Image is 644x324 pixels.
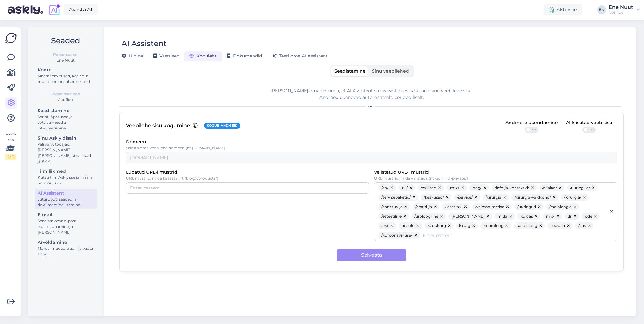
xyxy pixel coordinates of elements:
[423,232,606,239] input: Enter pattern
[451,213,485,220] span: [PERSON_NAME]
[126,146,617,150] p: Sisesta oma veebilehe domeen (nt [DOMAIN_NAME])
[609,10,633,15] div: Confido
[381,194,411,201] span: /tervisepaketid/
[374,169,429,176] label: Välistatud URL-i mustrid
[609,5,633,10] div: Ene Nuut
[35,189,97,209] a: AI AssistentJuturoboti seaded ja dokumentide lisamine
[564,194,581,201] span: /kirurgia/
[272,53,328,59] span: Testi oma AI Assistent
[48,3,61,16] img: explore-ai
[566,119,612,126] div: AI kasutab veebisisu
[38,141,94,164] div: Vali värv, tööajad, [PERSON_NAME], [PERSON_NAME] kiirvalikud ja KKK
[585,213,592,220] span: ode
[374,176,617,181] p: URL mustrid, mida välistada (nt /admin/, /private/)
[38,73,94,85] div: Määra teavitused, keeled ja muud personaalsed seaded
[122,53,143,59] span: Üldine
[119,87,624,101] div: [PERSON_NAME] oma domeen, et AI Assistent saaks vastustes kasutada sinu veebilehe sisu. Andmed uu...
[568,213,572,220] span: dr
[153,53,179,59] span: Vastused
[35,106,97,132] a: SeadistamineScript, õpetused ja sotsiaalmeedia integreerimine
[498,213,507,220] span: mida
[597,5,606,14] div: EN
[459,222,470,229] span: kirurg
[517,222,537,229] span: kardioloog
[38,218,94,235] div: Seadista oma e-posti edasisuunamine ja [PERSON_NAME]
[33,35,97,47] h2: Seaded
[126,169,177,176] label: Lubatud URL-i mustrid
[544,4,582,15] div: Aktiivne
[126,122,190,130] p: Veebilehe sisu kogumine
[64,4,98,15] a: Avasta AI
[521,213,533,220] span: kuidas
[381,232,413,239] span: /koroonaviiruse-
[505,119,558,126] div: Andmete uuendamine
[5,154,16,160] div: 2 / 3
[334,68,366,74] span: Seadistamine
[381,203,402,210] span: /ennetus-ja
[457,194,473,201] span: /service/
[401,184,408,191] span: /ru/
[38,239,94,246] div: Arveldamine
[35,167,97,187] a: TiimiliikmedKutsu tiim Askly'sse ja määra neile õigused
[445,203,462,210] span: /laserravi
[126,152,617,163] input: example.com
[337,249,406,261] button: Salvesta
[33,57,97,63] div: Ene Nuut
[5,32,17,44] img: Askly Logo
[38,114,94,131] div: Script, õpetused ja sotsiaalmeedia integreerimine
[51,91,80,97] b: Organisatsioon
[35,211,97,236] a: E-mailSeadista oma e-posti edasisuunamine ja [PERSON_NAME]
[38,246,94,257] div: Maksa, muuda plaani ja vaata arveid
[227,53,262,59] span: Dokumendid
[550,222,565,229] span: peavalu
[372,68,409,74] span: Sinu veebilehed
[53,52,78,57] b: Personaalne
[570,184,590,191] span: /uuringud/
[449,184,459,191] span: /miks
[35,66,97,86] a: KontoMäära teavitused, keeled ja muud personaalsed seaded
[542,184,557,191] span: /erialad/
[38,196,94,208] div: Juturoboti seaded ja dokumentide lisamine
[126,176,369,181] p: URL mustrid, mida kaasata (nt /blog/, /products/)
[588,127,595,133] span: OFF
[35,238,97,258] a: ArveldamineMaksa, muuda plaani ja vaata arveid
[189,53,217,59] span: Koduleht
[402,222,414,229] span: heaolu
[33,97,97,103] div: Confido
[38,168,94,175] div: Tiimiliikmed
[38,135,94,141] div: Sinu Askly disain
[122,38,167,50] div: AI Assistent
[530,127,538,133] span: OFF
[207,123,237,128] span: Kogub andmeid
[495,184,529,191] span: /info-ja-kontaktid/
[517,203,536,210] span: /uuringud
[609,5,640,15] a: Ene NuutConfido
[473,184,481,191] span: /tag/
[130,184,365,191] input: Enter pattern
[421,184,436,191] span: /millised
[415,203,432,210] span: /arstid-ja
[38,67,94,73] div: Konto
[38,212,94,218] div: E-mail
[546,213,555,220] span: mis-
[38,175,94,186] div: Kutsu tiim Askly'sse ja määra neile õigused
[475,203,504,210] span: /vaimse-tervise
[484,222,504,229] span: neuroloog
[126,139,146,146] label: Domeen
[381,213,402,220] span: /esteetiline
[428,222,446,229] span: /uldkirurg
[424,194,444,201] span: /keskused/
[578,222,586,229] span: /kas
[5,131,16,160] div: Vaata siia
[549,203,572,210] span: /radioloogia
[414,213,438,220] span: /uroloogiline
[38,190,94,196] div: AI Assistent
[381,184,388,191] span: /en/
[35,134,97,165] a: Sinu Askly disainVali värv, tööajad, [PERSON_NAME], [PERSON_NAME] kiirvalikud ja KKK
[38,107,94,114] div: Seadistamine
[515,194,551,201] span: /kirurgia-valdkond/
[381,222,389,229] span: arst
[486,194,501,201] span: /kirurgia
